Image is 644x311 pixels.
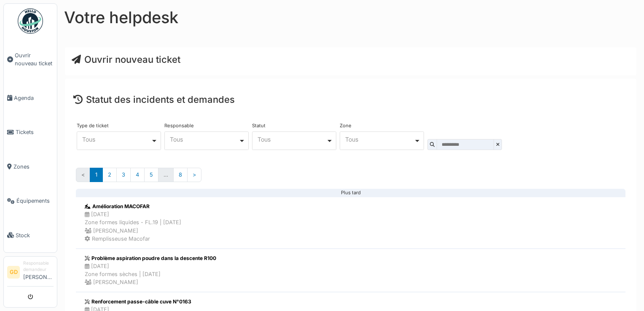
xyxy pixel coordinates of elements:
[7,266,20,279] li: GD
[340,123,352,128] label: Zone
[83,193,619,193] div: Plus tard
[7,260,54,287] a: GD Responsable demandeur[PERSON_NAME]
[16,128,54,136] span: Tickets
[345,137,414,142] div: Tous
[252,123,266,128] label: Statut
[4,115,57,149] a: Tickets
[4,218,57,252] a: Stock
[4,81,57,115] a: Agenda
[23,260,54,284] li: [PERSON_NAME]
[130,168,145,182] a: 4
[14,94,54,102] span: Agenda
[76,197,625,249] a: Amélioration MACOFAR [DATE]Zone formes liquides - FL.19 | [DATE] [PERSON_NAME] Remplisseuse Macofar
[16,231,54,239] span: Stock
[4,184,57,218] a: Équipements
[85,255,216,262] div: Problème aspiration poudre dans la descente R100
[187,168,201,182] a: Suivant
[85,298,191,306] div: Renforcement passe-câble cuve N°0163
[18,8,43,34] img: Badge_color-CXgf-gQk.svg
[16,197,54,205] span: Équipements
[4,38,57,81] a: Ouvrir nouveau ticket
[170,137,239,142] div: Tous
[15,51,54,67] span: Ouvrir nouveau ticket
[85,210,181,235] div: [DATE] Zone formes liquides - FL.19 | [DATE] [PERSON_NAME]
[116,168,131,182] a: 3
[144,168,158,182] a: 5
[4,150,57,184] a: Zones
[164,123,194,128] label: Responsable
[90,168,103,182] a: 1
[76,168,625,188] nav: Pages
[85,262,216,287] div: [DATE] Zone formes sèches | [DATE] [PERSON_NAME]
[13,163,54,171] span: Zones
[85,203,181,210] div: Amélioration MACOFAR
[258,137,326,142] div: Tous
[23,260,54,273] div: Responsable demandeur
[73,94,628,105] h4: Statut des incidents et demandes
[77,123,109,128] label: Type de ticket
[72,54,180,65] a: Ouvrir nouveau ticket
[82,137,151,142] div: Tous
[102,168,117,182] a: 2
[85,235,181,243] div: Remplisseuse Macofar
[173,168,188,182] a: 8
[76,249,625,292] a: Problème aspiration poudre dans la descente R100 [DATE]Zone formes sèches | [DATE] [PERSON_NAME]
